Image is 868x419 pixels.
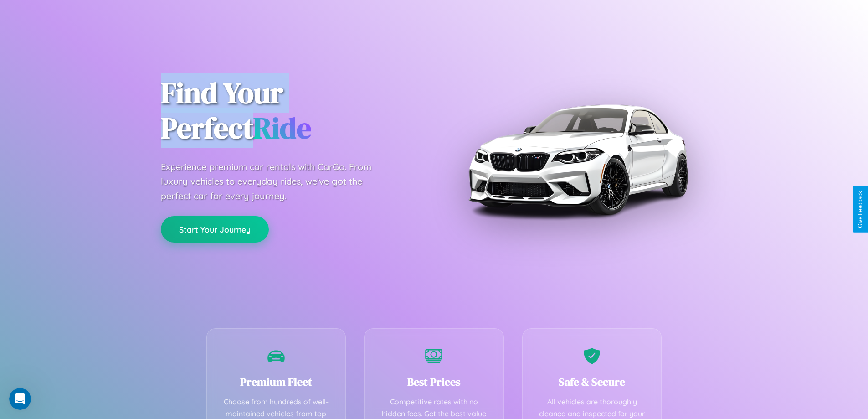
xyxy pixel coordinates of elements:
p: Experience premium car rentals with CarGo. From luxury vehicles to everyday rides, we've got the ... [161,160,389,203]
h1: Find Your Perfect [161,76,421,146]
span: Ride [253,108,311,148]
iframe: Intercom live chat [9,388,31,410]
h3: Premium Fleet [221,374,332,389]
h3: Safe & Secure [536,374,648,389]
button: Start Your Journey [161,216,269,243]
div: Give Feedback [857,191,863,228]
h3: Best Prices [378,374,490,389]
img: Premium BMW car rental vehicle [464,46,692,274]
